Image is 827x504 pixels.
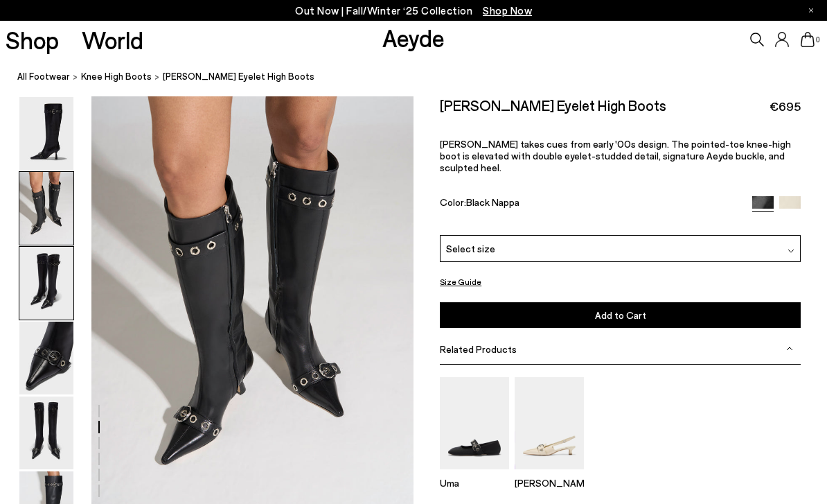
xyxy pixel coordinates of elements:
[82,28,143,52] a: World
[440,460,509,489] a: Uma Eyelet Grosgrain Mary-Jane Flats Uma
[17,58,827,96] nav: breadcrumb
[515,477,584,489] p: [PERSON_NAME]
[440,302,801,328] button: Add to Cart
[801,32,815,47] a: 0
[515,377,584,469] img: Davina Eyelet Slingback Pumps
[440,477,509,489] p: Uma
[440,273,481,290] button: Size Guide
[81,69,152,84] a: knee high boots
[295,2,532,19] p: Out Now | Fall/Winter ‘25 Collection
[19,397,73,469] img: Vivian Eyelet High Boots - Image 5
[515,460,584,489] a: Davina Eyelet Slingback Pumps [PERSON_NAME]
[595,309,646,321] span: Add to Cart
[440,196,740,212] div: Color:
[163,69,314,84] span: [PERSON_NAME] Eyelet High Boots
[6,28,59,52] a: Shop
[440,96,666,114] h2: [PERSON_NAME] Eyelet High Boots
[440,138,801,173] p: [PERSON_NAME] takes cues from early '00s design. The pointed-toe knee-high boot is elevated with ...
[788,247,794,254] img: svg%3E
[786,345,793,352] img: svg%3E
[19,322,73,394] img: Vivian Eyelet High Boots - Image 4
[815,36,821,44] span: 0
[446,241,495,256] span: Select size
[440,343,517,355] span: Related Products
[19,247,73,320] img: Vivian Eyelet High Boots - Image 3
[466,196,519,208] span: Black Nappa
[483,4,532,17] span: Navigate to /collections/new-in
[19,97,73,170] img: Vivian Eyelet High Boots - Image 1
[440,377,509,469] img: Uma Eyelet Grosgrain Mary-Jane Flats
[17,69,70,84] a: All Footwear
[382,23,445,52] a: Aeyde
[770,98,801,115] span: €695
[19,172,73,245] img: Vivian Eyelet High Boots - Image 2
[81,71,152,82] span: knee high boots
